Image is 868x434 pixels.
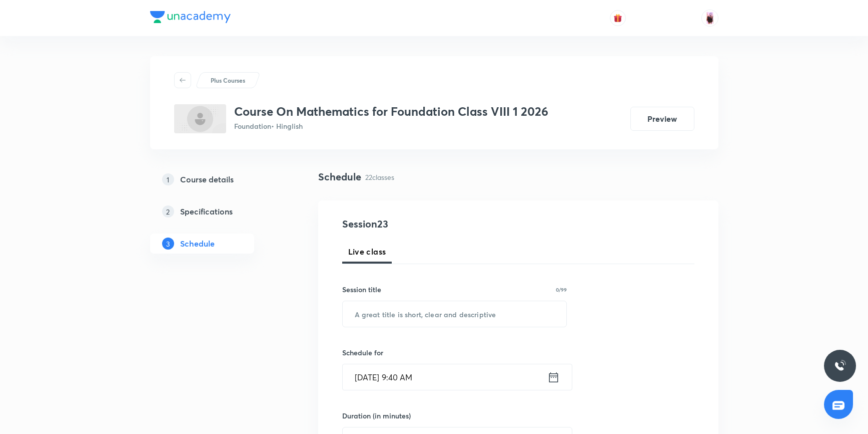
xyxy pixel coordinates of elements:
[162,205,174,218] p: 2
[365,172,394,182] p: 22 classes
[150,11,231,26] a: Company Logo
[234,121,548,131] p: Foundation • Hinglish
[234,104,548,119] h3: Course On Mathematics for Foundation Class VIII 1 2026
[342,347,567,358] h6: Schedule for
[610,10,626,26] button: avatar
[613,14,622,23] img: avatar
[342,284,381,295] h6: Session title
[150,201,286,222] a: 2Specifications
[342,216,525,232] h4: Session 23
[150,11,231,23] img: Company Logo
[556,287,567,292] p: 0/99
[343,301,567,327] input: A great title is short, clear and descriptive
[162,173,174,185] p: 1
[180,238,215,250] h5: Schedule
[834,360,846,372] img: ttu
[318,169,361,184] h4: Schedule
[162,238,174,250] p: 3
[701,10,718,27] img: Baishali Das
[180,205,233,218] h5: Specifications
[150,169,286,189] a: 1Course details
[342,410,411,421] h6: Duration (in minutes)
[211,76,245,85] p: Plus Courses
[174,104,226,133] img: E0557FCE-A5D9-4857-8995-901C2094D6D6_plus.png
[348,246,386,258] span: Live class
[180,173,234,185] h5: Course details
[630,107,694,131] button: Preview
